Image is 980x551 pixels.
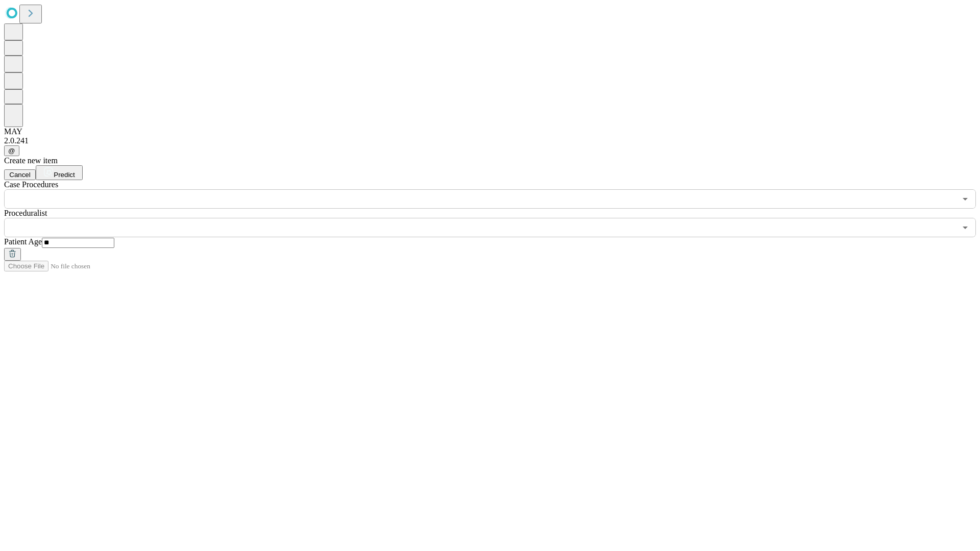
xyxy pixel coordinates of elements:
div: 2.0.241 [4,136,976,145]
button: Cancel [4,169,36,180]
span: Cancel [9,171,31,179]
span: Scheduled Procedure [4,180,58,189]
span: @ [8,147,15,155]
button: Open [958,220,972,235]
button: Open [958,192,972,206]
button: Predict [36,165,83,180]
span: Create new item [4,156,58,165]
div: MAY [4,127,976,136]
span: Patient Age [4,237,42,246]
span: Proceduralist [4,209,47,217]
button: @ [4,145,19,156]
span: Predict [54,171,75,179]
